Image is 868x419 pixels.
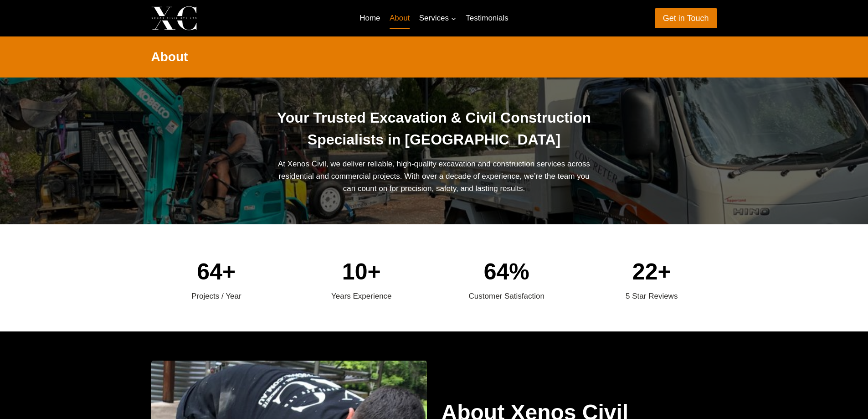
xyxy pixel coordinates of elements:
[355,7,385,29] a: Home
[296,253,427,290] div: 10+
[355,7,513,29] nav: Primary Navigation
[655,8,717,28] a: Get in Touch
[419,12,457,24] span: Services
[151,47,717,67] h2: About
[151,290,282,302] div: Projects / Year
[151,253,282,290] div: 64+
[586,253,717,290] div: 22+
[442,290,572,302] div: Customer Satisfaction
[415,7,462,29] a: Services
[442,253,572,290] div: 64%
[151,6,268,30] a: Xenos Civil
[586,290,717,302] div: 5 Star Reviews
[461,7,513,29] a: Testimonials
[273,107,595,150] h1: Your Trusted Excavation & Civil Construction Specialists in [GEOGRAPHIC_DATA]
[205,11,268,25] p: Xenos Civil
[151,6,197,30] img: Xenos Civil
[296,290,427,302] div: Years Experience
[385,7,415,29] a: About
[273,158,595,195] p: At Xenos Civil, we deliver reliable, high-quality excavation and construction services across res...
